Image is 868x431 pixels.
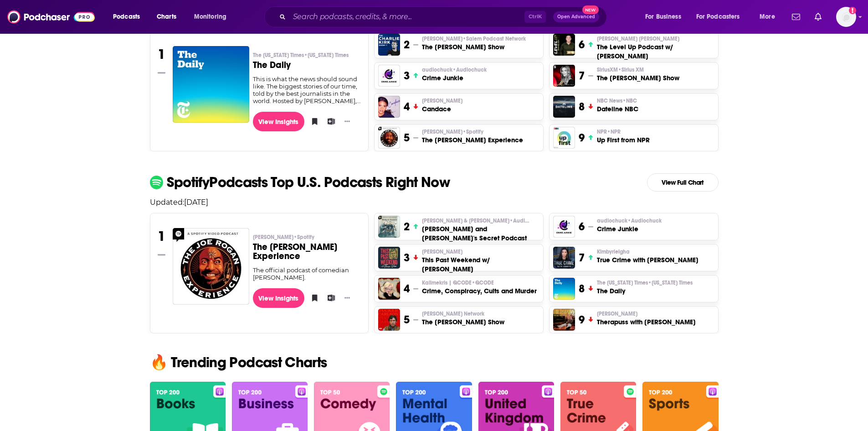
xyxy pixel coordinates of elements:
p: Kimbyrleigha [597,248,699,255]
span: • Sirius XM [618,67,644,73]
a: [PERSON_NAME] & [PERSON_NAME]•Audioboom[PERSON_NAME] and [PERSON_NAME]'s Secret Podcast [422,217,539,243]
a: The Megyn Kelly Show [553,65,575,87]
span: Logged in as LaurenKenyon [836,7,856,27]
img: The Tucker Carlson Show [378,309,400,331]
button: open menu [690,10,753,24]
img: The Joe Rogan Experience [378,127,400,149]
h3: 6 [579,38,585,52]
h3: True Crime with [PERSON_NAME] [597,255,699,265]
span: • [US_STATE] Times [304,52,349,58]
a: This Past Weekend w/ Theo Von [378,247,400,269]
span: The [US_STATE] Times [253,52,349,59]
p: audiochuck • Audiochuck [597,217,662,224]
a: The Charlie Kirk Show [378,34,400,56]
img: The Daily [553,278,575,300]
img: Therapuss with Jake Shane [553,309,575,331]
p: Paul Alex Espinoza [597,35,714,42]
span: The [US_STATE] Times [597,279,693,286]
a: The Daily [173,46,249,122]
a: Show notifications dropdown [788,9,804,25]
a: The [US_STATE] Times•[US_STATE] TimesThe Daily [253,52,361,75]
span: • Audiochuck [627,218,662,224]
a: Dateline NBC [553,96,575,118]
a: audiochuck•AudiochuckCrime Junkie [422,66,487,83]
h3: 3 [404,251,410,265]
span: • Spotify [293,234,314,240]
span: audiochuck [422,66,487,73]
a: [PERSON_NAME]•SpotifyThe [PERSON_NAME] Experience [422,128,523,145]
span: Monitoring [194,10,226,23]
p: Spotify Podcasts Top U.S. Podcasts Right Now [167,175,450,190]
span: • Salem Podcast Network [462,36,526,42]
a: View Insights [253,112,304,131]
a: KimbyrleighaTrue Crime with [PERSON_NAME] [597,248,699,265]
a: Candace [378,96,400,118]
a: View Full Chart [647,173,719,192]
h3: The Level Up Podcast w/ [PERSON_NAME] [597,42,714,61]
span: Ctrl K [524,11,546,23]
h3: The [PERSON_NAME] Show [422,42,526,52]
span: • Audioboom [509,218,542,224]
p: Joe Rogan • Spotify [253,234,361,241]
h3: Dateline NBC [597,104,638,114]
h3: 5 [404,131,410,145]
h3: Candace [422,104,462,114]
button: Open AdvancedNew [553,11,599,22]
a: Up First from NPR [553,127,575,149]
h3: Crime Junkie [422,73,487,83]
a: audiochuck•AudiochuckCrime Junkie [597,217,662,234]
span: • Audiochuck [452,67,487,73]
h3: 4 [404,282,410,296]
img: Crime, Conspiracy, Cults and Murder [378,278,400,300]
img: Crime Junkie [378,65,400,87]
a: The Daily [173,46,249,123]
span: [PERSON_NAME] [253,234,314,241]
a: NPR•NPRUp First from NPR [597,128,650,145]
h2: 🔥 Trending Podcast Charts [143,355,726,370]
p: Jake Shane [597,310,696,317]
p: Tucker Carlson Network [422,310,504,317]
a: View Insights [253,288,304,308]
h3: The [PERSON_NAME] Show [597,73,679,83]
span: Open Advanced [557,15,595,19]
a: [PERSON_NAME]Candace [422,97,462,114]
span: [PERSON_NAME] [422,35,526,42]
img: True Crime with Kimbyr [553,247,575,269]
h3: 1 [158,228,165,244]
div: This is what the news should sound like. The biggest stories of our time, told by the best journa... [253,75,361,104]
button: Bookmark Podcast [308,114,317,128]
h3: Crime Junkie [597,224,662,234]
h3: 6 [579,220,585,234]
button: Add to List [324,114,334,128]
p: NBC News • NBC [597,97,638,104]
h3: 9 [579,131,585,145]
p: Matt McCusker & Shane Gillis • Audioboom [422,217,539,224]
span: SiriusXM [597,66,644,73]
a: [PERSON_NAME]Therapuss with [PERSON_NAME] [597,310,696,327]
p: Candace Owens [422,97,462,104]
img: The Joe Rogan Experience [173,228,249,305]
img: Podchaser - Follow, Share and Rate Podcasts [7,8,95,26]
span: [PERSON_NAME] [422,97,462,104]
p: Joe Rogan • Spotify [422,128,523,135]
img: Crime Junkie [553,216,575,238]
span: New [582,5,599,14]
span: For Business [645,10,681,23]
img: The Level Up Podcast w/ Paul Alex [553,34,575,56]
span: [PERSON_NAME] [422,128,483,135]
span: [PERSON_NAME] [PERSON_NAME] [597,35,679,42]
a: [PERSON_NAME]This Past Weekend w/ [PERSON_NAME] [422,248,539,274]
a: Matt and Shane's Secret Podcast [378,216,400,238]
